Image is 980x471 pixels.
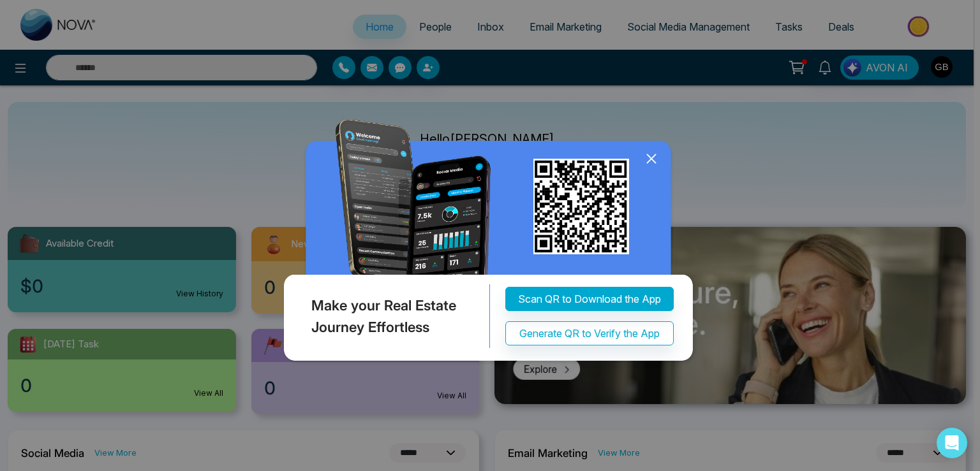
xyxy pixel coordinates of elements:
button: Generate QR to Verify the App [505,321,674,345]
img: QRModal [281,119,699,367]
button: Scan QR to Download the App [505,287,674,311]
img: qr_for_download_app.png [533,159,629,254]
div: Open Intercom Messenger [937,428,967,458]
div: Make your Real Estate Journey Effortless [281,284,490,348]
